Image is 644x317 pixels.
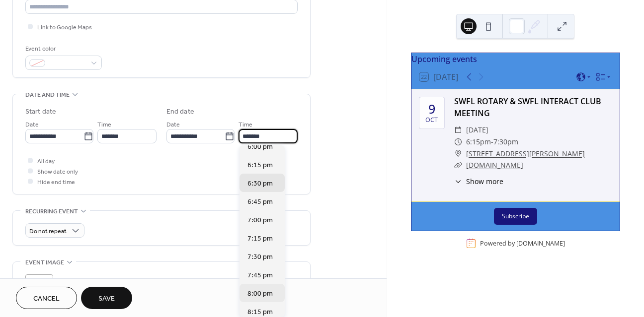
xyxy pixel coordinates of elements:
[37,177,75,188] span: Hide end time
[411,53,620,65] div: Upcoming events
[454,176,462,187] div: ​
[97,120,111,130] span: Time
[166,120,180,130] span: Date
[98,294,115,304] span: Save
[454,159,462,171] div: ​
[516,239,565,248] a: [DOMAIN_NAME]
[239,120,252,130] span: Time
[25,257,64,268] span: Event image
[33,294,60,304] span: Cancel
[37,167,78,177] span: Show date only
[25,206,78,217] span: Recurring event
[25,120,39,130] span: Date
[247,270,273,281] span: 7:45 pm
[454,96,601,119] a: SWFL ROTARY & SWFL INTERACT CLUB MEETING
[247,289,273,299] span: 8:00 pm
[247,142,273,152] span: 6:00 pm
[16,287,77,309] button: Cancel
[466,160,523,170] a: [DOMAIN_NAME]
[247,160,273,171] span: 6:15 pm
[425,117,438,124] div: Oct
[454,124,462,136] div: ​
[491,136,493,148] span: -
[247,252,273,262] span: 7:30 pm
[466,124,488,136] span: [DATE]
[428,103,435,115] div: 9
[466,176,503,187] span: Show more
[493,136,518,148] span: 7:30pm
[37,22,92,33] span: Link to Google Maps
[166,107,194,117] div: End date
[247,234,273,244] span: 7:15 pm
[247,179,273,189] span: 6:30 pm
[25,107,56,117] div: Start date
[466,136,491,148] span: 6:15pm
[25,90,70,100] span: Date and time
[494,208,537,225] button: Subscribe
[81,287,132,309] button: Save
[454,176,503,187] button: ​Show more
[247,197,273,207] span: 6:45 pm
[454,148,462,160] div: ​
[25,44,100,54] div: Event color
[466,148,585,160] a: [STREET_ADDRESS][PERSON_NAME]
[25,274,53,302] div: ;
[37,156,55,167] span: All day
[454,136,462,148] div: ​
[29,226,67,237] span: Do not repeat
[480,239,565,248] div: Powered by
[247,215,273,226] span: 7:00 pm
